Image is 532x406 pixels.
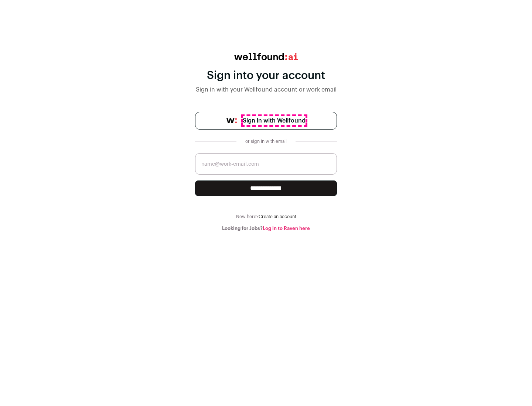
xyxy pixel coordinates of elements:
[226,118,237,123] img: wellfound-symbol-flush-black-fb3c872781a75f747ccb3a119075da62bfe97bd399995f84a933054e44a575c4.png
[263,226,310,231] a: Log in to Raven here
[195,85,337,94] div: Sign in with your Wellfound account or work email
[234,53,298,60] img: wellfound:ai
[242,138,290,144] div: or sign in with email
[195,153,337,175] input: name@work-email.com
[195,112,337,130] a: Sign in with Wellfound
[243,116,306,125] span: Sign in with Wellfound
[195,226,337,231] div: Looking for Jobs?
[195,214,337,220] div: New here?
[259,214,296,219] a: Create an account
[195,69,337,82] div: Sign into your account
